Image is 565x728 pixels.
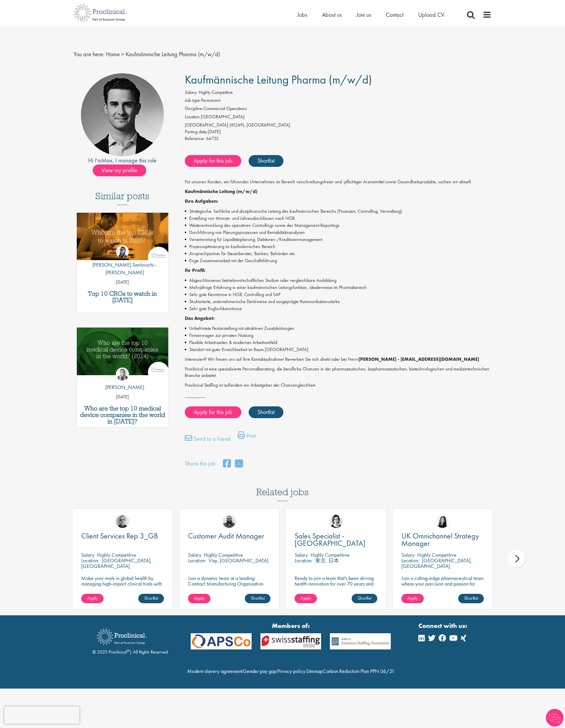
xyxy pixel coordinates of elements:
[186,633,256,649] img: APSCo
[185,105,492,114] li: Commercial Operations
[185,105,203,112] label: Discipline:
[185,346,492,353] li: Standort mit guter Erreichbarkeit im Raum [GEOGRAPHIC_DATA]
[295,551,308,558] span: Salary
[121,50,124,58] span: >
[138,594,164,603] a: Shortlist
[81,557,152,569] p: [GEOGRAPHIC_DATA], [GEOGRAPHIC_DATA]
[185,332,492,339] li: Firmenwagen zur privaten Nutzung
[185,215,492,222] li: Erstellung von Monats- und Jahresabschlüssen nach HGB
[188,557,206,564] span: Location:
[325,633,395,649] img: APSCo
[204,551,243,558] p: Highly Competitive
[222,515,236,528] img: Ashley Bennett
[185,72,372,87] span: Kaufmännische Leitung Pharma (m/w/d)
[185,277,492,284] li: Abgeschlossenes betriebswirtschaftliches Studium oder vergleichbare Ausbildung
[81,551,94,558] span: Salary
[77,261,168,276] p: [PERSON_NAME] Savlovschi - [PERSON_NAME]
[187,668,242,674] a: Modern slavery agreement
[185,267,205,273] strong: Ihr Profil:
[235,458,243,470] a: share on twitter
[185,135,205,142] label: Reference:
[102,157,112,164] a: Max
[87,595,98,601] span: Apply
[188,575,271,598] p: Join a dynamic team at a leading Contract Manufacturing Organisation and contribute to groundbrea...
[185,236,492,243] li: Verantwortung für Liquiditätsplanung, Debitoren-/Kreditorenmanagement
[95,191,149,205] h3: Similar posts
[185,315,215,321] strong: Das Angebot:
[322,11,342,19] a: About us
[185,325,492,332] li: Unbefristete Festanstellung mit attraktiven Zusatzleistungen
[191,621,391,630] strong: Members of:
[185,97,492,105] li: Permanent
[306,668,323,674] a: Sitemap
[297,11,307,19] a: Jobs
[436,515,449,528] a: Numhom Sudsok
[508,550,525,568] div: next
[185,366,492,379] p: Proclinical ist eine spezialisierte Personalberatung, die berufliche Chancen in der pharmazeutisc...
[185,198,218,204] strong: Ihre Aufgaben:
[407,595,418,601] span: Apply
[185,434,230,446] a: Send to a friend
[185,155,241,167] a: Apply for this job
[401,575,484,598] p: Join a cutting-edge pharmaceutical team where your precision and passion for strategy will help s...
[185,339,492,346] li: Flexible Arbeitszeiten & modernes Arbeitsumfeld
[401,557,419,564] span: Location:
[77,279,168,286] p: [DATE]
[185,179,492,389] div: Job description
[249,155,283,167] a: Shortlist
[185,179,492,185] p: Für unseren Kunden, ein führendes Unternehmen im Bereich verschreibungsfreier und -pflichtiger Ar...
[185,129,492,135] div: [DATE]
[126,50,220,58] span: Kaufmännische Leitung Pharma (m/w/d)
[80,405,165,425] a: Who are the top 10 medical device companies in the world in [DATE]?
[245,594,270,603] a: Shortlist
[185,188,257,195] strong: Kaufmännische Leitung (m/w/d)
[77,394,168,400] p: [DATE]
[185,222,492,229] li: Weiterentwicklung des operativen Controllings sowie des Management-Reportings
[185,122,492,129] div: [GEOGRAPHIC_DATA] (81249), [GEOGRAPHIC_DATA]
[77,213,168,260] img: Top 10 CROs 2025 | Proclinical
[185,114,201,120] label: Location:
[223,458,231,470] a: share on facebook
[401,531,479,548] span: UK Omnichannel Strategy Manager
[116,515,129,528] a: Harry Budge
[81,73,164,156] img: imeage of recruiter Max Slevogt
[401,532,484,547] a: UK Omnichannel Strategy Manager
[81,557,99,564] span: Location:
[185,243,492,250] li: Prozessoptimierung im kaufmännischen Bereich
[185,257,492,264] li: Enge Zusammenarbeit mit der Geschäftsführung
[81,532,164,540] a: Client Services Rep 3_GB
[300,595,311,601] span: Apply
[185,97,201,104] label: Job type:
[546,709,564,727] img: Chatbot
[77,213,168,265] a: Link to a post
[101,368,144,394] a: Hannah Burke [PERSON_NAME]
[295,557,313,564] span: Location:
[92,624,151,649] img: Proclinical Recruitment
[77,328,168,380] a: Link to a post
[401,557,472,569] p: [GEOGRAPHIC_DATA], [GEOGRAPHIC_DATA]
[386,11,403,19] a: Contact
[81,594,104,603] a: Apply
[194,595,205,601] span: Apply
[206,135,219,142] span: 66732
[127,648,129,653] sup: ®
[417,551,456,558] p: Highly Competitive
[352,594,377,603] a: Shortlist
[185,459,216,468] label: Share this job
[185,89,197,96] label: Salary:
[277,668,305,674] a: Privacy policy
[185,229,492,236] li: Durchführung von Planungsprozessen und Rentabilitätsanalysen
[185,298,492,305] li: Strukturierte, unternehmerische Denkweise und ausgeprägte Kommunikationsstärke
[329,515,343,528] img: Nic Choa
[401,594,424,603] a: Apply
[77,328,168,375] img: Top 10 Medical Device Companies 2024
[310,551,350,558] p: Highly Competitive
[401,551,415,558] span: Salary
[295,532,377,547] a: Sales Specialist - [GEOGRAPHIC_DATA]
[188,551,201,558] span: Salary
[199,89,233,95] span: Highly Competitive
